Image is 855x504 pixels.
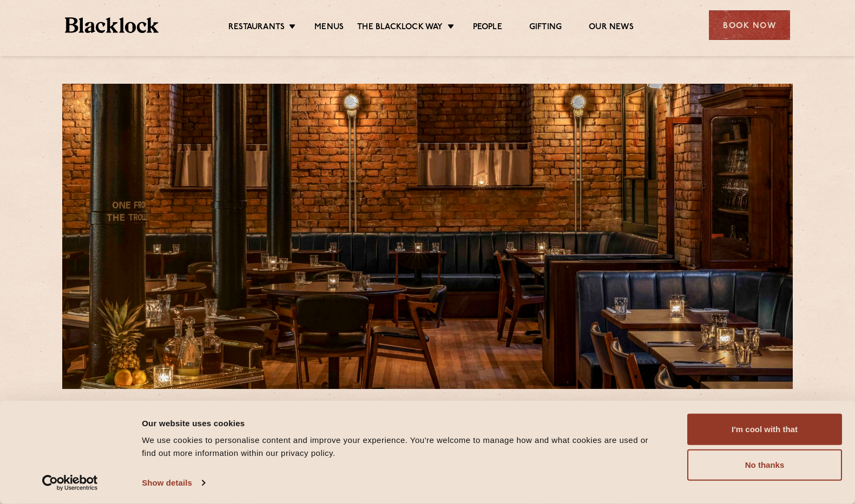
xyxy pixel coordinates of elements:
a: Usercentrics Cookiebot - opens in a new window [23,475,117,491]
a: Our News [589,22,634,34]
button: I'm cool with that [687,414,842,445]
button: No thanks [687,449,842,481]
a: Show details [142,475,205,491]
div: Our website uses cookies [142,416,663,429]
div: Book Now [709,10,790,40]
div: We use cookies to personalise content and improve your experience. You're welcome to manage how a... [142,434,663,460]
img: BL_Textured_Logo-footer-cropped.svg [65,17,159,33]
a: The Blacklock Way [357,22,443,34]
a: Menus [314,22,344,34]
a: People [473,22,502,34]
a: Gifting [529,22,562,34]
a: Restaurants [228,22,285,34]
